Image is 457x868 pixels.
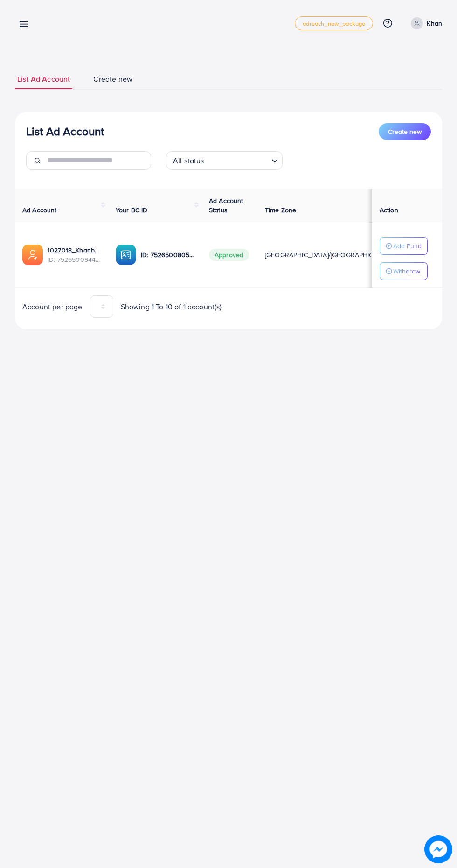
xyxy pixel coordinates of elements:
[171,154,206,168] span: All status
[116,245,136,265] img: ic-ba-acc.ded83a64.svg
[265,250,395,259] span: [GEOGRAPHIC_DATA]/[GEOGRAPHIC_DATA]
[380,262,428,280] button: Withdraw
[121,301,222,312] span: Showing 1 To 10 of 1 account(s)
[424,835,452,863] img: image
[116,205,148,215] span: Your BC ID
[26,125,104,138] h3: List Ad Account
[295,16,373,30] a: adreach_new_package
[48,245,101,255] a: 1027018_Khanbhia_1752400071646
[209,249,249,261] span: Approved
[393,266,420,277] p: Withdraw
[388,127,422,136] span: Create new
[393,240,422,252] p: Add Fund
[166,151,283,170] div: Search for option
[207,152,268,168] input: Search for option
[380,237,428,255] button: Add Fund
[93,74,132,84] span: Create new
[22,245,43,265] img: ic-ads-acc.e4c84228.svg
[48,245,101,265] div: <span class='underline'>1027018_Khanbhia_1752400071646</span></br>7526500944935256080
[48,255,101,264] span: ID: 7526500944935256080
[380,205,398,215] span: Action
[209,196,243,215] span: Ad Account Status
[303,21,365,27] span: adreach_new_package
[17,74,70,84] span: List Ad Account
[22,205,57,215] span: Ad Account
[141,249,194,260] p: ID: 7526500805902909457
[379,123,431,140] button: Create new
[22,301,83,312] span: Account per page
[265,205,296,215] span: Time Zone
